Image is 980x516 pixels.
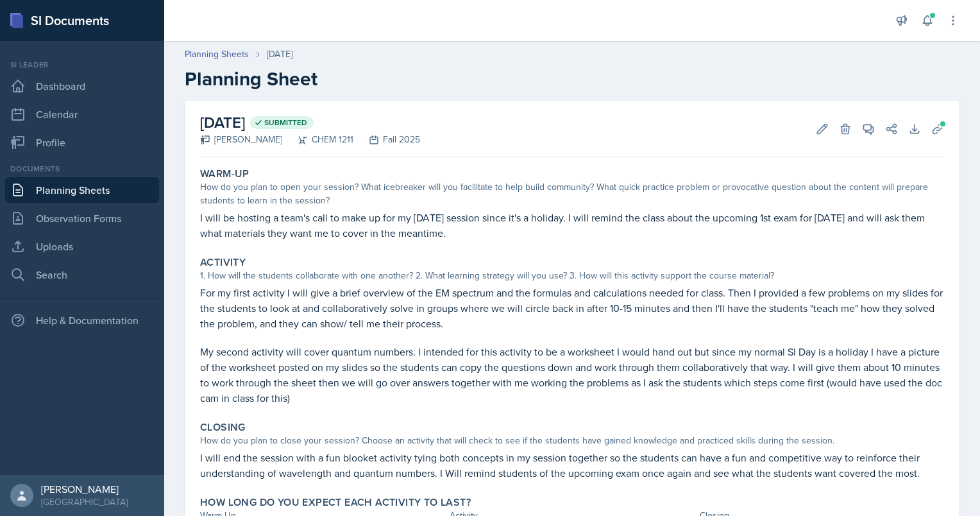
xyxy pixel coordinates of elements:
[5,262,159,288] a: Search
[5,163,159,175] div: Documents
[41,495,128,508] div: [GEOGRAPHIC_DATA]
[200,269,944,282] div: 1. How will the students collaborate with one another? 2. What learning strategy will you use? 3....
[5,177,159,203] a: Planning Sheets
[200,210,944,241] p: I will be hosting a team's call to make up for my [DATE] session since it's a holiday. I will rem...
[185,47,249,61] a: Planning Sheets
[200,434,944,447] div: How do you plan to close your session? Choose an activity that will check to see if the students ...
[200,180,944,207] div: How do you plan to open your session? What icebreaker will you facilitate to help build community...
[282,133,353,146] div: CHEM 1211
[200,256,246,269] label: Activity
[200,450,944,481] p: I will end the session with a fun blooket activity tying both concepts in my session together so ...
[200,168,249,180] label: Warm-Up
[200,111,420,134] h2: [DATE]
[5,130,159,155] a: Profile
[200,285,944,331] p: For my first activity I will give a brief overview of the EM spectrum and the formulas and calcul...
[200,421,246,434] label: Closing
[185,67,959,90] h2: Planning Sheet
[267,47,292,61] div: [DATE]
[200,496,471,509] label: How long do you expect each activity to last?
[264,117,307,128] span: Submitted
[5,234,159,259] a: Uploads
[5,73,159,99] a: Dashboard
[41,483,128,495] div: [PERSON_NAME]
[200,344,944,406] p: My second activity will cover quantum numbers. I intended for this activity to be a worksheet I w...
[5,101,159,127] a: Calendar
[5,307,159,333] div: Help & Documentation
[200,133,282,146] div: [PERSON_NAME]
[353,133,420,146] div: Fall 2025
[5,59,159,71] div: Si leader
[5,205,159,231] a: Observation Forms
